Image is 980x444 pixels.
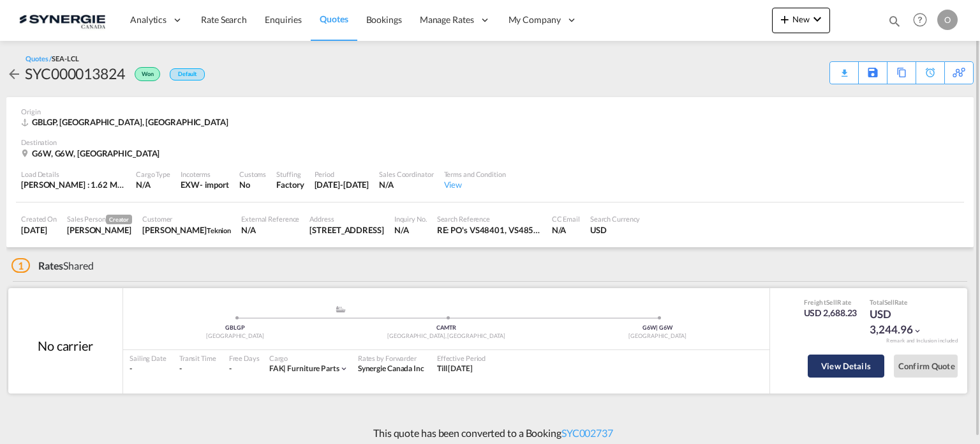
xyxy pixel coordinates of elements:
div: No carrier [38,337,93,355]
div: Cargo Type [136,169,170,179]
div: External Reference [241,214,299,224]
div: Stuffing [276,169,304,179]
span: Bookings [366,14,402,25]
span: 1 [11,258,30,273]
div: furniture parts [269,364,339,374]
div: Terms and Condition [444,169,506,179]
div: Search Reference [437,214,542,224]
div: EXW [181,179,200,190]
div: Quote PDF is not available at this time [836,62,852,73]
div: Sailing Date [130,353,167,363]
span: | [656,324,658,331]
div: Period [315,169,369,179]
span: FAK [269,364,288,373]
div: Load Details [21,169,126,179]
div: N/A [394,224,427,236]
span: Manage Rates [420,13,474,26]
a: SYC002737 [561,427,613,439]
md-icon: icon-chevron-down [810,11,825,27]
span: Help [909,9,931,31]
div: Sales Person [67,214,132,224]
div: Destination [21,137,959,147]
div: [PERSON_NAME] : 1.62 MT | Volumetric Wt : 2.23 CBM | Chargeable Wt : 2.23 W/M [21,179,126,190]
md-icon: icon-chevron-down [913,326,922,335]
div: Inquiry No. [394,214,427,224]
div: - [229,364,232,374]
div: GBLGP [130,324,341,332]
div: icon-arrow-left [6,63,25,84]
div: Search Currency [590,214,641,224]
span: G6W [642,324,658,331]
div: Remark and Inclusion included [877,337,967,344]
div: - [179,364,216,374]
span: | [283,364,286,373]
div: View [444,179,506,190]
div: GBLGP, London Gateway Port, Europe [21,116,232,128]
div: Default [170,68,205,80]
div: N/A [379,179,433,190]
div: Karen Mercier [67,224,132,236]
md-icon: icon-arrow-left [6,66,22,82]
span: Rates [38,259,64,272]
div: Incoterms [181,169,229,179]
div: N/A [136,179,170,190]
div: O [937,10,958,30]
div: Charles-Olivier Thibault [142,224,231,236]
div: [GEOGRAPHIC_DATA] [130,332,341,341]
div: Transit Time [179,353,216,363]
button: icon-plus 400-fgNewicon-chevron-down [772,8,830,33]
div: 31 Aug 2025 [315,179,369,190]
div: Till 31 Aug 2025 [437,364,473,374]
div: Customer [142,214,231,224]
md-icon: assets/icons/custom/ship-fill.svg [333,306,348,312]
p: This quote has been converted to a Booking [367,426,613,440]
md-icon: icon-magnify [887,14,902,28]
div: Rates by Forwarder [358,353,424,363]
div: Customs [239,169,266,179]
span: G6W [659,324,672,331]
button: Confirm Quote [894,355,958,378]
md-icon: icon-chevron-down [339,364,348,373]
div: Sales Coordinator [379,169,433,179]
div: Effective Period [437,353,486,363]
div: Synergie Canada Inc [358,364,424,374]
span: Synergie Canada Inc [358,364,424,373]
img: 1f56c880d42311ef80fc7dca854c8e59.png [19,6,105,34]
span: Won [142,70,157,82]
span: Sell [826,298,837,306]
div: Origin [21,107,959,116]
span: Rate Search [201,14,247,25]
div: [GEOGRAPHIC_DATA] [552,332,763,341]
div: USD 2,688.23 [804,307,857,319]
span: New [777,14,825,24]
div: Cargo [269,353,348,363]
div: 975 Rue des Calfats, Porte/Door 47, Lévis, QC, G6Y 9E8 [309,224,383,236]
span: Sell [884,298,895,306]
div: Shared [11,259,94,273]
div: Freight Rate [804,298,857,307]
div: RE: PO's VS48401, VS48503, VS47744 & VS48137 // QGLT2505006 [437,224,542,236]
div: - import [200,179,229,190]
div: SYC000013824 [25,63,125,84]
div: N/A [552,224,580,236]
div: Total Rate [870,298,933,307]
span: Quotes [320,13,348,24]
div: Factory Stuffing [276,179,304,190]
div: USD 3,244.96 [870,307,933,337]
span: Enquiries [265,14,302,25]
div: G6W, G6W, Canada [21,148,163,159]
div: Won [125,63,163,84]
span: Creator [106,215,132,224]
div: USD [590,224,641,236]
div: Save As Template [859,62,887,84]
span: Analytics [130,13,167,26]
div: CC Email [552,214,580,224]
div: 5 Aug 2025 [21,224,57,236]
div: N/A [241,224,299,236]
div: Address [309,214,383,224]
button: View Details [808,355,884,378]
div: CAMTR [341,324,552,332]
md-icon: icon-plus 400-fg [777,11,792,27]
div: Created On [21,214,57,224]
span: SEA-LCL [52,54,78,63]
